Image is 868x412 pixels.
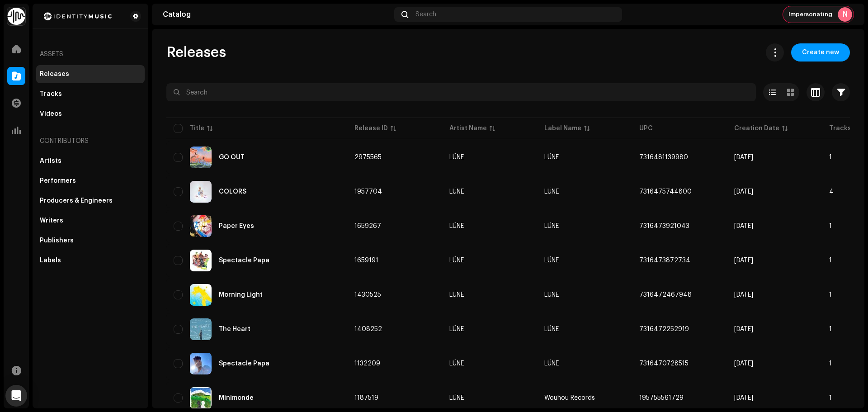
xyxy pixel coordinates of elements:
[219,154,245,161] div: GO OUT
[449,154,464,161] div: LÜNE
[449,292,464,298] div: LÜNE
[40,71,69,78] div: Releases
[190,147,212,168] img: b414e8c7-d18e-4fe7-be81-a580f33891ed
[449,223,530,229] span: LÜNE
[354,223,381,229] span: 1659267
[219,189,246,195] div: COLORS
[40,217,63,224] div: Writers
[734,189,753,195] span: Sep 26, 2023
[190,215,212,237] img: d91c2f54-256c-44f2-974e-6ef43fd5274e
[639,292,692,298] span: 7316472467948
[219,395,254,401] div: Minimonde
[190,353,212,374] img: d594caaa-9c8f-4ed3-8f7d-96a23cd29b0e
[354,326,382,332] span: 1408252
[449,154,530,161] span: LÜNE
[5,385,27,407] div: Open Intercom Messenger
[449,292,530,298] span: LÜNE
[788,11,832,18] span: Impersonating
[36,232,145,250] re-m-nav-item: Publishers
[544,223,559,229] span: LÜNE
[449,189,464,195] div: LÜNE
[639,154,688,161] span: 7316481139980
[734,124,779,133] div: Creation Date
[36,172,145,190] re-m-nav-item: Performers
[354,360,380,367] span: 1132209
[449,395,464,401] div: LÜNE
[449,360,464,367] div: LÜNE
[219,223,254,229] div: Paper Eyes
[544,360,559,367] span: LÜNE
[734,395,753,401] span: Aug 24, 2022
[734,223,753,229] span: May 21, 2023
[639,326,689,332] span: 7316472252919
[36,212,145,230] re-m-nav-item: Writers
[449,223,464,229] div: LÜNE
[36,130,145,152] re-a-nav-header: Contributors
[354,154,382,161] span: 2975565
[449,257,464,264] div: LÜNE
[36,192,145,210] re-m-nav-item: Producers & Engineers
[354,189,382,195] span: 1957704
[544,124,581,133] div: Label Name
[354,124,388,133] div: Release ID
[449,189,530,195] span: LÜNE
[36,251,145,270] re-m-nav-item: Labels
[734,360,753,367] span: Jun 23, 2022
[190,250,212,271] img: a9589830-fa74-4ad1-8cc0-1e309413c6c7
[36,85,145,103] re-m-nav-item: Tracks
[40,110,62,118] div: Videos
[449,326,530,332] span: LÜNE
[449,326,464,332] div: LÜNE
[219,257,269,264] div: Spectacle Papa
[734,326,753,332] span: Jan 19, 2023
[415,11,436,18] span: Search
[219,326,250,332] div: The Heart
[166,43,226,62] span: Releases
[449,360,530,367] span: LÜNE
[639,223,689,229] span: 7316473921043
[190,181,212,203] img: b798ed7e-1d7a-4e6b-aa70-b7493cf8dba1
[449,395,530,401] span: LÜNE
[354,292,381,298] span: 1430525
[190,284,212,306] img: e7c8bcc6-e3cd-4299-87cd-691164a077c4
[36,152,145,170] re-m-nav-item: Artists
[36,105,145,123] re-m-nav-item: Videos
[838,7,852,22] div: N
[791,43,850,62] button: Create new
[544,292,559,298] span: LÜNE
[354,257,378,264] span: 1659191
[40,237,74,244] div: Publishers
[802,43,839,62] span: Create new
[639,395,684,401] span: 195755561729
[40,90,62,98] div: Tracks
[219,360,269,367] div: Spectacle Papa
[544,326,559,332] span: LÜNE
[190,318,212,340] img: 4ae1799e-5a16-4034-9c36-752081a126fe
[544,154,559,161] span: LÜNE
[219,292,263,298] div: Morning Light
[639,360,689,367] span: 7316470728515
[40,177,76,185] div: Performers
[40,257,61,264] div: Labels
[7,7,25,25] img: 0f74c21f-6d1c-4dbc-9196-dbddad53419e
[163,11,391,18] div: Catalog
[734,292,753,298] span: Feb 1, 2023
[449,257,530,264] span: LÜNE
[544,257,559,264] span: LÜNE
[190,387,212,409] img: 8274d915-4885-4d9b-9f63-c1eada919eab
[40,157,61,165] div: Artists
[734,154,753,161] span: Aug 12, 2025
[36,43,145,65] re-a-nav-header: Assets
[166,83,756,101] input: Search
[639,189,692,195] span: 7316475744800
[40,197,113,204] div: Producers & Engineers
[544,395,595,401] span: Wouhou Records
[354,395,378,401] span: 1187519
[544,189,559,195] span: LÜNE
[449,124,487,133] div: Artist Name
[40,11,116,22] img: 2d8271db-5505-4223-b535-acbbe3973654
[734,257,753,264] span: May 21, 2023
[190,124,204,133] div: Title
